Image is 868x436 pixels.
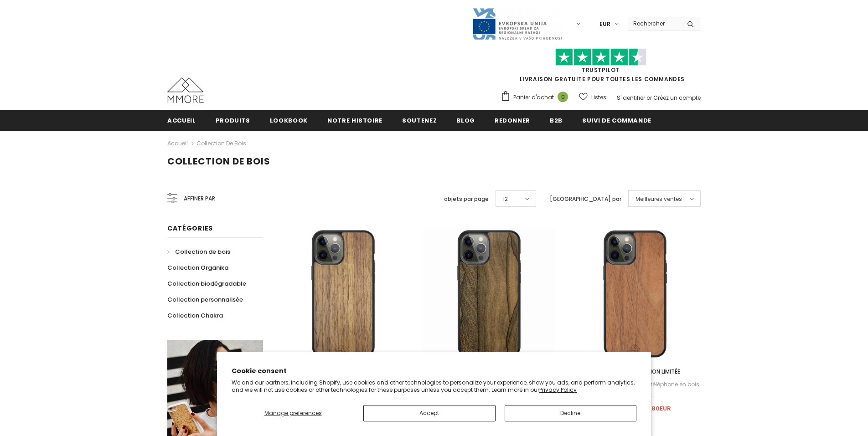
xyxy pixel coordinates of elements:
[167,311,223,320] span: Collection Chakra
[472,20,563,27] a: Javni Razpis
[167,224,213,233] span: Catégories
[550,195,621,204] label: [GEOGRAPHIC_DATA] par
[550,116,563,125] span: B2B
[327,110,382,130] a: Notre histoire
[646,94,652,102] span: or
[501,52,701,83] span: LIVRAISON GRATUITE POUR TOUTES LES COMMANDES
[184,194,215,204] span: Affiner par
[539,386,577,394] a: Privacy Policy
[167,276,246,292] a: Collection biodégradable
[167,263,228,272] span: Collection Organika
[327,116,382,125] span: Notre histoire
[582,66,620,74] a: TrustPilot
[270,116,308,125] span: Lookbook
[653,94,701,102] a: Créez un compte
[550,110,563,130] a: B2B
[167,155,270,168] span: Collection de bois
[167,77,204,103] img: Cas MMORE
[444,195,489,204] label: objets par page
[167,295,243,304] span: Collection personnalisée
[637,404,671,413] span: € 19.80EUR
[628,17,680,30] input: Search Site
[216,110,250,130] a: Produits
[167,116,196,125] span: Accueil
[555,48,646,66] img: Faites confiance aux étoiles pilotes
[495,110,530,130] a: Redonner
[270,110,308,130] a: Lookbook
[167,138,188,149] a: Accueil
[558,92,568,102] span: 0
[232,405,354,421] button: Manage preferences
[402,110,437,130] a: soutenez
[402,116,437,125] span: soutenez
[167,292,243,308] a: Collection personnalisée
[167,279,246,288] span: Collection biodégradable
[232,366,636,376] h2: Cookie consent
[456,116,475,125] span: Blog
[505,405,637,421] button: Decline
[472,7,563,41] img: Javni Razpis
[591,93,606,102] span: Listes
[495,116,530,125] span: Redonner
[582,110,651,130] a: Suivi de commande
[167,110,196,130] a: Accueil
[264,409,322,417] span: Manage preferences
[167,244,230,260] a: Collection de bois
[617,94,645,102] a: S'identifier
[635,195,682,204] span: Meilleures ventes
[167,260,228,276] a: Collection Organika
[456,110,475,130] a: Blog
[232,379,636,393] p: We and our partners, including Shopify, use cookies and other technologies to personalize your ex...
[216,116,250,125] span: Produits
[175,247,230,256] span: Collection de bois
[579,89,606,105] a: Listes
[196,139,246,147] a: Collection de bois
[582,116,651,125] span: Suivi de commande
[513,93,554,102] span: Panier d'achat
[501,91,573,104] a: Panier d'achat 0
[599,20,610,29] span: EUR
[503,195,508,204] span: 12
[167,308,223,323] a: Collection Chakra
[363,405,496,421] button: Accept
